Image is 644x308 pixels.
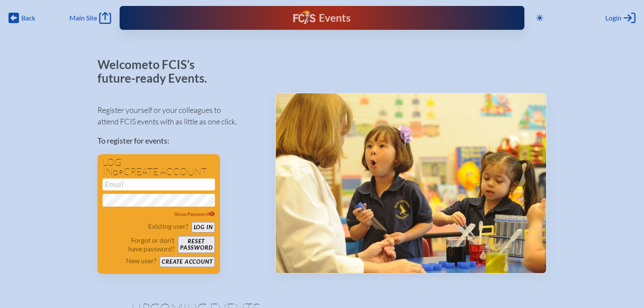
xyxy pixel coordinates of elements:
[103,178,215,190] input: Email
[97,135,261,147] p: To register for events:
[126,256,156,265] p: New user?
[69,12,111,24] a: Main Site
[235,10,409,26] div: FCIS Events — Future ready
[103,158,215,177] h1: Log in create account
[21,14,35,22] span: Back
[97,58,217,85] p: Welcome to FCIS’s future-ready Events.
[174,211,215,217] span: Show Password
[160,256,215,267] button: Create account
[113,168,123,177] span: or
[178,236,215,253] button: Resetpassword
[69,14,97,22] span: Main Site
[103,236,175,253] p: Forgot or don’t have password?
[605,14,621,22] span: Login
[192,222,215,233] button: Log in
[97,104,261,127] p: Register yourself or your colleagues to attend FCIS events with as little as one click.
[148,222,188,230] p: Existing user?
[276,93,546,273] img: Events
